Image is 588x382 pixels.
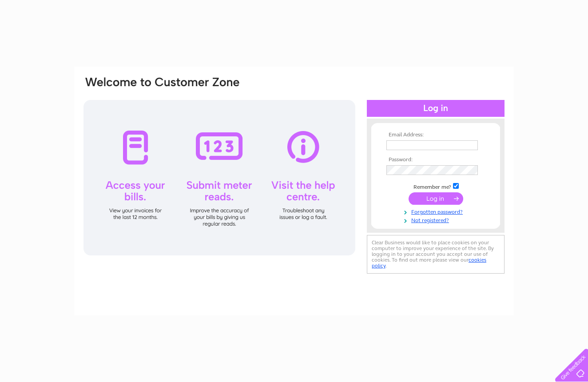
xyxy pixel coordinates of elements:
[386,215,487,224] a: Not registered?
[384,157,487,163] th: Password:
[372,257,486,269] a: cookies policy
[384,132,487,138] th: Email Address:
[367,235,505,274] div: Clear Business would like to place cookies on your computer to improve your experience of the sit...
[386,207,487,215] a: Forgotten password?
[409,192,463,205] input: Submit
[384,182,487,191] td: Remember me?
